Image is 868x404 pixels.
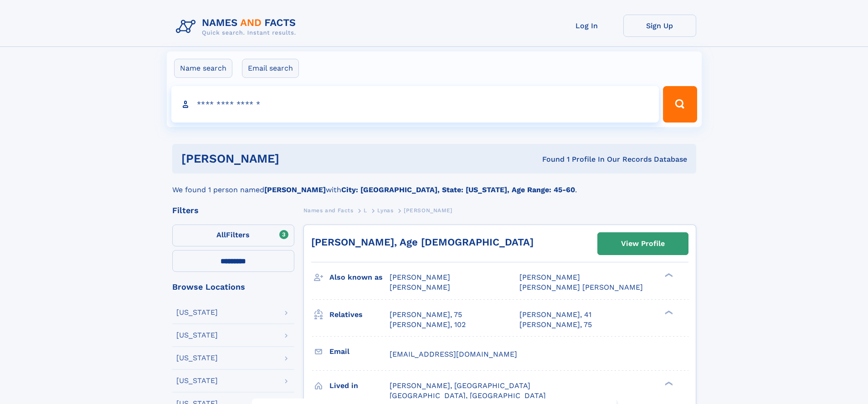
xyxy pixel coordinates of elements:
[390,310,462,320] a: [PERSON_NAME], 75
[404,207,452,214] span: [PERSON_NAME]
[377,205,393,216] a: Lynas
[329,307,390,322] h3: Relatives
[176,332,218,339] div: [US_STATE]
[623,15,696,37] a: Sign Up
[172,283,294,291] div: Browse Locations
[390,391,546,400] span: [GEOGRAPHIC_DATA], [GEOGRAPHIC_DATA]
[411,154,687,164] div: Found 1 Profile In Our Records Database
[174,59,232,78] label: Name search
[364,205,367,216] a: L
[663,86,697,123] button: Search Button
[663,380,673,386] div: ❯
[341,185,575,194] b: City: [GEOGRAPHIC_DATA], State: [US_STATE], Age Range: 45-60
[390,381,530,390] span: [PERSON_NAME], [GEOGRAPHIC_DATA]
[176,309,218,316] div: [US_STATE]
[311,236,534,248] a: [PERSON_NAME], Age [DEMOGRAPHIC_DATA]
[390,320,466,330] a: [PERSON_NAME], 102
[172,225,294,246] label: Filters
[364,207,367,214] span: L
[390,350,517,358] span: [EMAIL_ADDRESS][DOMAIN_NAME]
[242,59,299,78] label: Email search
[519,283,643,291] span: [PERSON_NAME] [PERSON_NAME]
[519,310,591,320] a: [PERSON_NAME], 41
[519,273,580,281] span: [PERSON_NAME]
[216,230,226,239] span: All
[663,309,673,315] div: ❯
[377,207,393,214] span: Lynas
[171,86,659,123] input: search input
[329,378,390,394] h3: Lived in
[172,174,696,195] div: We found 1 person named with .
[181,153,411,164] h1: [PERSON_NAME]
[329,270,390,285] h3: Also known as
[176,354,218,362] div: [US_STATE]
[172,15,303,39] img: Logo Names and Facts
[663,272,673,278] div: ❯
[519,320,592,330] a: [PERSON_NAME], 75
[329,344,390,359] h3: Email
[550,15,623,37] a: Log In
[390,273,450,281] span: [PERSON_NAME]
[390,283,450,291] span: [PERSON_NAME]
[172,206,294,215] div: Filters
[598,233,688,255] a: View Profile
[621,233,665,254] div: View Profile
[264,185,326,194] b: [PERSON_NAME]
[303,205,354,216] a: Names and Facts
[176,377,218,384] div: [US_STATE]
